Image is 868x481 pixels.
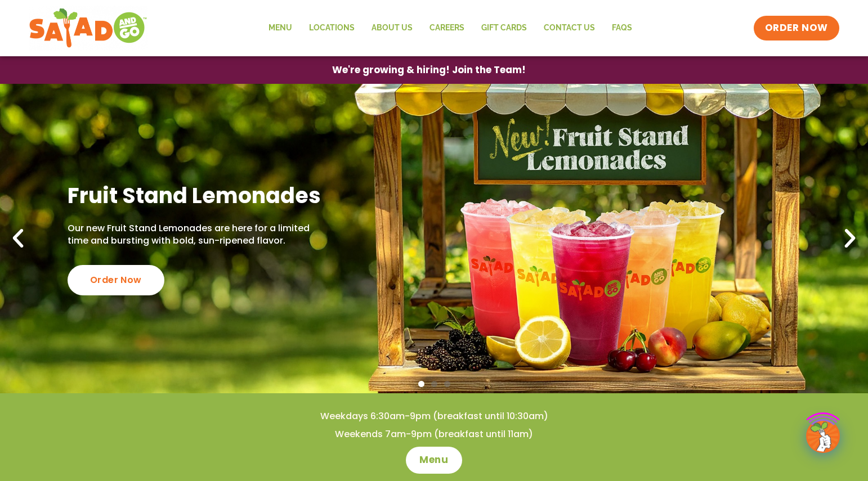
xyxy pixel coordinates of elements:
[315,57,543,83] a: We're growing & hiring! Join the Team!
[332,65,526,75] span: We're growing & hiring! Join the Team!
[754,16,839,41] a: ORDER NOW
[421,15,473,41] a: Careers
[603,15,641,41] a: FAQs
[6,226,30,251] div: Previous slide
[838,226,862,251] div: Next slide
[68,265,164,295] div: Order Now
[473,15,535,41] a: GIFT CARDS
[418,381,424,387] span: Go to slide 1
[68,182,332,209] h2: Fruit Stand Lemonades
[301,15,363,41] a: Locations
[406,447,462,474] a: Menu
[260,15,301,41] a: Menu
[68,222,332,248] p: Our new Fruit Stand Lemonades are here for a limited time and bursting with bold, sun-ripened fla...
[765,21,828,35] span: ORDER NOW
[535,15,603,41] a: Contact Us
[260,15,641,41] nav: Menu
[23,428,845,440] h4: Weekends 7am-9pm (breakfast until 11am)
[431,381,437,387] span: Go to slide 2
[419,453,448,467] span: Menu
[363,15,421,41] a: About Us
[444,381,450,387] span: Go to slide 3
[29,6,147,51] img: new-SAG-logo-768×292
[23,410,845,422] h4: Weekdays 6:30am-9pm (breakfast until 10:30am)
